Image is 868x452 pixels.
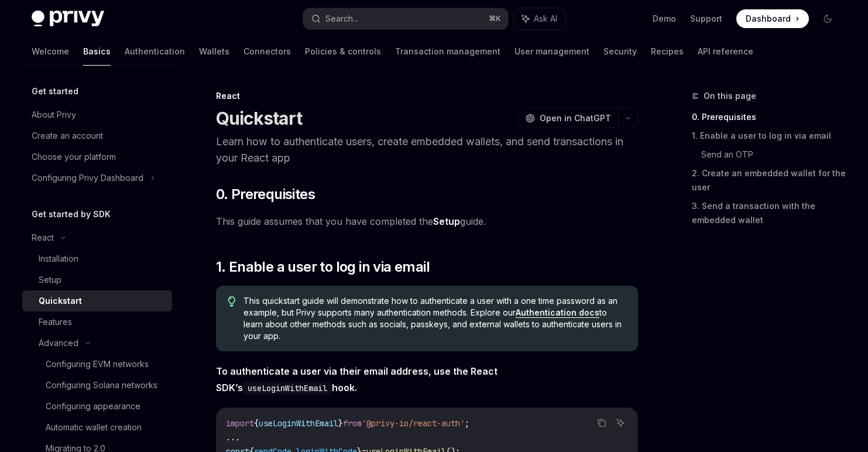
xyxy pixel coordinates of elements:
[22,146,172,167] a: Choose your platform
[39,336,78,350] div: Advanced
[83,37,111,66] a: Basics
[514,37,589,66] a: User management
[603,37,637,66] a: Security
[325,12,358,26] div: Search...
[32,11,104,27] img: dark logo
[216,133,638,166] p: Learn how to authenticate users, create embedded wallets, and send transactions in your React app
[32,108,76,122] div: About Privy
[305,37,381,66] a: Policies & controls
[303,8,508,29] button: Search...⌘K
[199,37,229,66] a: Wallets
[32,84,78,98] h5: Get started
[22,375,172,396] a: Configuring Solana networks
[243,382,332,395] code: useLoginWithEmail
[216,213,638,230] span: This guide assumes that you have completed the guide.
[22,104,172,125] a: About Privy
[701,145,846,164] a: Send an OTP
[32,37,69,66] a: Welcome
[692,126,846,145] a: 1. Enable a user to log in via email
[216,258,430,276] span: 1. Enable a user to log in via email
[39,252,78,266] div: Installation
[613,415,628,430] button: Ask AI
[594,415,609,430] button: Copy the contents from the code block
[39,315,72,329] div: Features
[22,290,172,311] a: Quickstart
[22,417,172,438] a: Automatic wallet creation
[395,37,500,66] a: Transaction management
[690,13,722,25] a: Support
[22,125,172,146] a: Create an account
[46,420,142,434] div: Automatic wallet creation
[32,231,54,245] div: React
[704,89,756,103] span: On this page
[343,418,362,429] span: from
[540,112,611,124] span: Open in ChatGPT
[518,108,618,128] button: Open in ChatGPT
[651,37,684,66] a: Recipes
[125,37,185,66] a: Authentication
[534,13,557,25] span: Ask AI
[216,365,498,393] strong: To authenticate a user via their email address, use the React SDK’s hook.
[692,164,846,197] a: 2. Create an embedded wallet for the user
[259,418,338,429] span: useLoginWithEmail
[216,185,315,204] span: 0. Prerequisites
[22,311,172,333] a: Features
[46,378,157,392] div: Configuring Solana networks
[22,396,172,417] a: Configuring appearance
[243,37,291,66] a: Connectors
[46,357,149,371] div: Configuring EVM networks
[46,399,140,413] div: Configuring appearance
[243,295,626,342] span: This quickstart guide will demonstrate how to authenticate a user with a one time password as an ...
[514,8,565,29] button: Ask AI
[216,90,638,102] div: React
[489,14,501,23] span: ⌘ K
[32,171,143,185] div: Configuring Privy Dashboard
[22,354,172,375] a: Configuring EVM networks
[32,207,111,221] h5: Get started by SDK
[653,13,676,25] a: Demo
[818,9,837,28] button: Toggle dark mode
[254,418,259,429] span: {
[228,296,236,307] svg: Tip
[698,37,753,66] a: API reference
[465,418,469,429] span: ;
[692,108,846,126] a: 0. Prerequisites
[338,418,343,429] span: }
[746,13,791,25] span: Dashboard
[32,129,103,143] div: Create an account
[39,294,82,308] div: Quickstart
[226,432,240,443] span: ...
[22,269,172,290] a: Setup
[32,150,116,164] div: Choose your platform
[433,215,460,228] a: Setup
[216,108,303,129] h1: Quickstart
[516,307,599,318] a: Authentication docs
[692,197,846,230] a: 3. Send a transaction with the embedded wallet
[362,418,465,429] span: '@privy-io/react-auth'
[226,418,254,429] span: import
[736,9,809,28] a: Dashboard
[39,273,61,287] div: Setup
[22,248,172,269] a: Installation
